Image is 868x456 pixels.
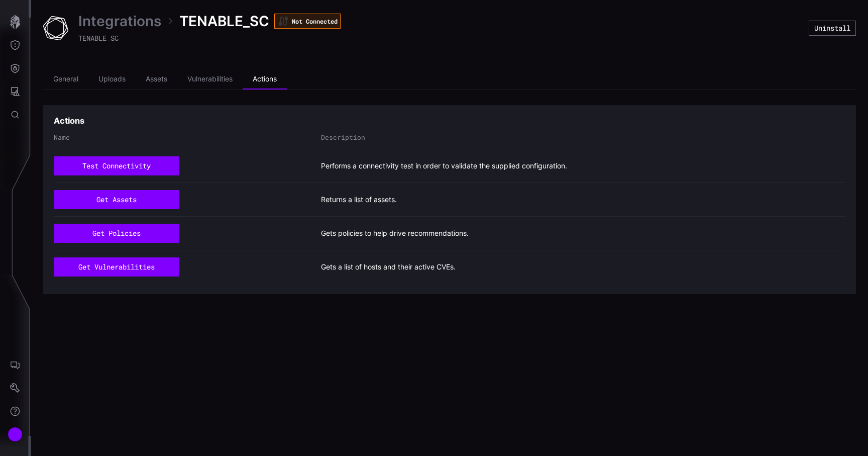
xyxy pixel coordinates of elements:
div: Description [321,133,845,142]
li: Uploads [88,69,136,89]
span: TENABLE_SC [78,33,119,43]
li: Vulnerabilities [177,69,243,89]
span: Performs a connectivity test in order to validate the supplied configuration. [321,161,567,170]
button: Uninstall [809,21,856,36]
li: General [43,69,88,89]
li: Assets [136,69,177,89]
button: test connectivity [54,156,179,175]
button: get vulnerabilities [54,257,179,277]
li: Actions [243,69,287,89]
button: get assets [54,190,179,209]
span: TENABLE_SC [179,12,269,30]
a: Integrations [78,12,161,30]
span: Gets a list of hosts and their active CVEs. [321,262,456,271]
img: Tenable SC [43,16,68,41]
button: get policies [54,224,179,243]
span: Returns a list of assets. [321,195,397,204]
div: Name [54,133,316,142]
div: Not Connected [274,14,341,29]
h3: Actions [54,116,84,126]
span: Gets policies to help drive recommendations. [321,229,469,238]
